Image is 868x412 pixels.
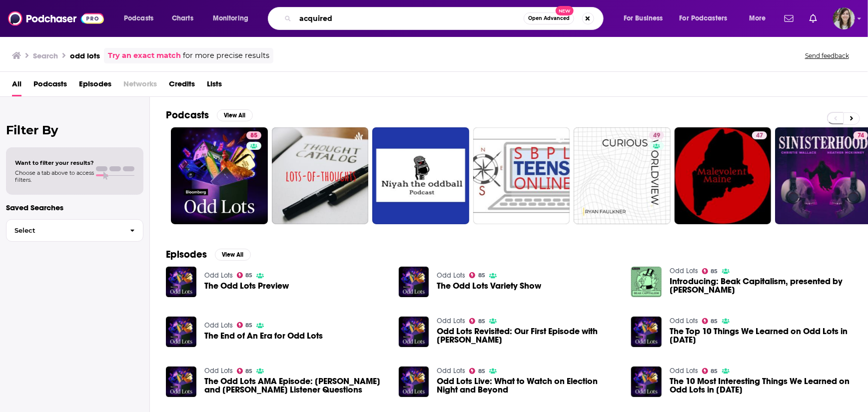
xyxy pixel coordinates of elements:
span: Episodes [79,76,111,96]
h2: Podcasts [166,109,209,121]
span: The Top 10 Things We Learned on Odd Lots in [DATE] [670,327,852,344]
button: View All [215,249,251,261]
img: The End of An Era for Odd Lots [166,317,196,347]
input: Search podcasts, credits, & more... [295,10,524,26]
span: The Odd Lots AMA Episode: [PERSON_NAME] and [PERSON_NAME] Listener Questions [204,377,387,394]
h3: odd lots [70,51,100,60]
a: Odd Lots [437,317,465,325]
span: 85 [245,323,252,328]
button: open menu [117,10,166,26]
span: The 10 Most Interesting Things We Learned on Odd Lots in [DATE] [670,377,852,394]
a: Podchaser - Follow, Share and Rate Podcasts [8,9,104,28]
button: Send feedback [802,51,852,60]
span: 85 [711,369,718,374]
span: 85 [478,319,485,324]
span: For Business [624,11,663,25]
span: For Podcasters [680,11,728,25]
a: The Odd Lots Preview [204,282,289,290]
a: Charts [165,10,199,26]
span: 85 [478,369,485,374]
span: All [12,76,21,96]
a: The Odd Lots Variety Show [437,282,541,290]
img: The Odd Lots Preview [166,267,196,297]
a: EpisodesView All [166,248,251,261]
a: 49 [649,131,664,139]
img: User Profile [833,7,855,29]
span: Podcasts [124,11,153,25]
a: The End of An Era for Odd Lots [204,332,323,340]
img: The Top 10 Things We Learned on Odd Lots in 2023 [631,317,662,347]
button: Show profile menu [833,7,855,29]
a: 47 [675,127,772,224]
a: 74 [854,131,868,139]
button: Open AdvancedNew [524,12,574,24]
a: The Top 10 Things We Learned on Odd Lots in 2023 [670,327,852,344]
h2: Filter By [6,123,143,137]
a: PodcastsView All [166,109,253,121]
span: Open Advanced [528,16,570,21]
a: 85 [237,322,253,328]
a: 85 [469,272,485,278]
a: Lists [207,76,222,96]
span: 85 [711,319,718,324]
button: Select [6,219,143,242]
div: Search podcasts, credits, & more... [277,7,613,30]
img: The Odd Lots Variety Show [399,267,429,297]
p: Saved Searches [6,203,143,212]
a: Odd Lots [670,367,698,375]
span: 49 [653,131,660,141]
span: Logged in as devinandrade [833,7,855,29]
a: 47 [752,131,767,139]
a: Odd Lots [204,271,233,280]
a: The 10 Most Interesting Things We Learned on Odd Lots in 2024 [670,377,852,394]
a: Odd Lots [670,267,698,275]
a: Podcasts [33,76,67,96]
a: 85 [702,368,718,374]
span: Odd Lots Revisited: Our First Episode with [PERSON_NAME] [437,327,619,344]
a: Credits [169,76,195,96]
h3: Search [33,51,58,60]
a: The 10 Most Interesting Things We Learned on Odd Lots in 2024 [631,367,662,397]
a: The Odd Lots AMA Episode: Tracy and Joe Answer Listener Questions [204,377,387,394]
button: open menu [206,10,261,26]
button: open menu [617,10,676,26]
img: Odd Lots Revisited: Our First Episode with Tom Keene [399,317,429,347]
a: 85 [702,318,718,324]
a: Introducing: Beak Capitalism, presented by Odd Lots [670,277,852,294]
a: Odd Lots Revisited: Our First Episode with Tom Keene [437,327,619,344]
span: for more precise results [183,50,269,61]
span: 85 [245,369,252,374]
a: 85 [702,268,718,274]
h2: Episodes [166,248,207,261]
span: Monitoring [213,11,248,25]
a: Odd Lots [204,367,233,375]
span: 85 [245,273,252,278]
a: Show notifications dropdown [781,10,798,27]
a: Odd Lots [670,317,698,325]
a: Try an exact match [108,50,181,61]
span: Introducing: Beak Capitalism, presented by [PERSON_NAME] [670,277,852,294]
span: Choose a tab above to access filters. [15,169,94,183]
span: Want to filter your results? [15,159,94,166]
a: Odd Lots Live: What to Watch on Election Night and Beyond [437,377,619,394]
a: 85 [469,318,485,324]
img: The Odd Lots AMA Episode: Tracy and Joe Answer Listener Questions [166,367,196,397]
img: Introducing: Beak Capitalism, presented by Odd Lots [631,267,662,297]
span: Networks [123,76,157,96]
a: Odd Lots [437,271,465,280]
img: Odd Lots Live: What to Watch on Election Night and Beyond [399,367,429,397]
a: Odd Lots [437,367,465,375]
span: 47 [756,131,763,141]
span: 85 [478,273,485,278]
